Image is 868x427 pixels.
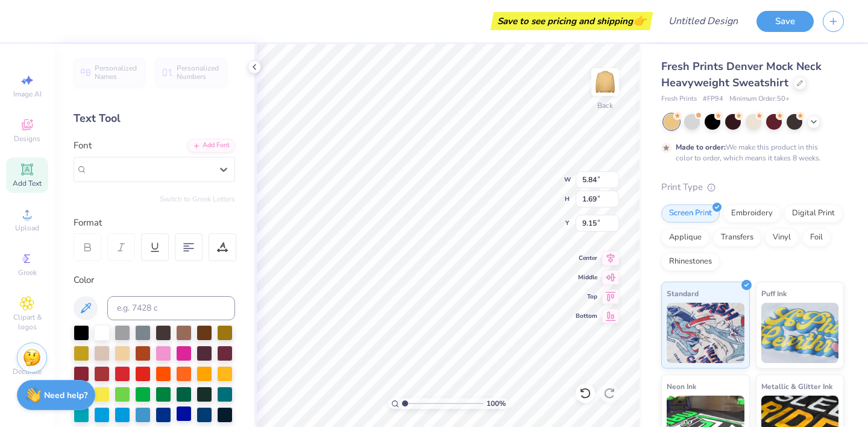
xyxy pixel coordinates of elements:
span: # FP94 [703,94,723,104]
div: Back [597,100,613,111]
span: 100 % [486,398,506,409]
strong: Made to order: [676,142,726,152]
span: Decorate [13,367,42,376]
strong: Need help? [44,390,87,401]
div: Embroidery [723,204,781,223]
div: Applique [661,229,709,247]
span: Puff Ink [761,287,787,300]
span: Fresh Prints [661,94,697,104]
div: Transfers [713,229,761,247]
span: Clipart & logos [6,312,48,332]
div: Foil [802,229,831,247]
div: Color [74,273,235,287]
span: Designs [14,134,40,144]
div: We make this product in this color to order, which means it takes 8 weeks. [676,142,824,163]
span: Personalized Names [95,64,137,81]
button: Switch to Greek Letters [160,194,235,204]
div: Screen Print [661,204,720,223]
span: Upload [15,223,39,233]
div: Text Tool [74,110,235,127]
span: Top [576,293,597,301]
span: Personalized Numbers [177,64,219,81]
span: Neon Ink [667,380,696,393]
label: Font [74,139,92,153]
div: Save to see pricing and shipping [494,12,650,30]
span: Greek [18,268,37,277]
button: Save [756,11,814,32]
div: Print Type [661,180,844,194]
span: Bottom [576,312,597,320]
div: Rhinestones [661,253,720,271]
span: Add Text [13,179,42,188]
img: Puff Ink [761,303,839,363]
input: Untitled Design [659,9,747,33]
input: e.g. 7428 c [107,296,235,320]
img: Back [593,70,617,94]
div: Format [74,216,236,230]
div: Add Font [187,139,235,153]
span: Center [576,254,597,262]
div: Digital Print [784,204,843,223]
span: Metallic & Glitter Ink [761,380,832,393]
div: Vinyl [765,229,799,247]
span: 👉 [633,13,646,28]
span: Minimum Order: 50 + [729,94,790,104]
span: Standard [667,287,699,300]
img: Standard [667,303,744,363]
span: Image AI [13,89,42,99]
span: Middle [576,273,597,282]
span: Fresh Prints Denver Mock Neck Heavyweight Sweatshirt [661,59,822,90]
